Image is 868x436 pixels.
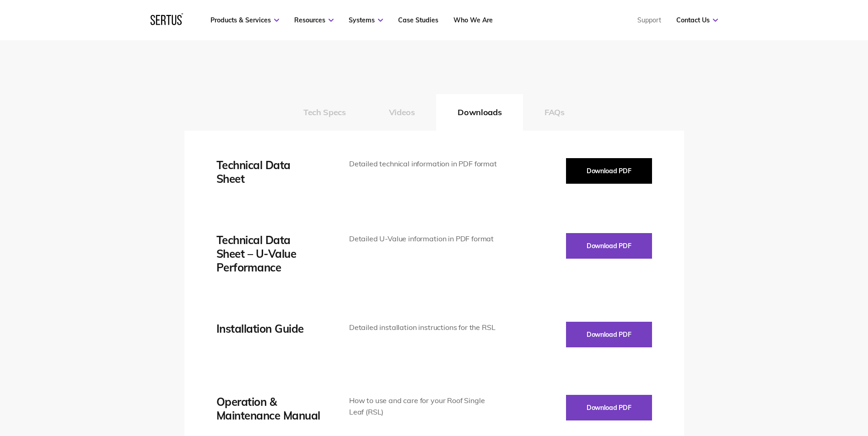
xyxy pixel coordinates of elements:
div: Technical Data Sheet [216,158,322,186]
iframe: Chat Widget [703,330,868,436]
div: Operation & Maintenance Manual [216,395,322,422]
a: Support [637,16,661,24]
button: Download PDF [566,395,652,420]
a: Products & Services [210,16,279,24]
div: Detailed installation instructions for the RSL [349,322,501,334]
div: Installation Guide [216,322,322,335]
a: Case Studies [398,16,438,24]
button: Download PDF [566,158,652,184]
a: Systems [349,16,383,24]
a: Who We Are [453,16,493,24]
button: Videos [367,94,437,131]
button: Download PDF [566,233,652,259]
a: Resources [294,16,334,24]
button: Tech Specs [282,94,367,131]
div: Technical Data Sheet – U-Value Performance [216,233,322,274]
button: FAQs [523,94,586,131]
button: Download PDF [566,322,652,347]
div: Detailed U-Value information in PDF format [349,233,501,245]
div: Detailed technical information in PDF format [349,158,501,170]
a: Contact Us [676,16,718,24]
div: How to use and care for your Roof Single Leaf (RSL) [349,395,501,418]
